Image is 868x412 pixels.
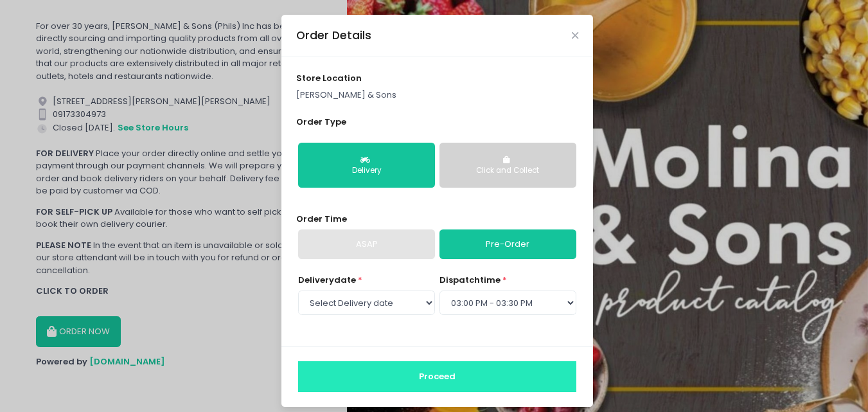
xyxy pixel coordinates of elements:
[296,116,346,128] span: Order Type
[296,27,371,44] div: Order Details
[439,274,500,286] span: dispatch time
[572,32,578,39] button: Close
[439,143,576,188] button: Click and Collect
[307,165,426,177] div: Delivery
[298,361,576,392] button: Proceed
[448,165,567,177] div: Click and Collect
[439,229,576,259] a: Pre-Order
[298,274,356,286] span: Delivery date
[296,213,347,225] span: Order Time
[298,143,435,188] button: Delivery
[296,72,362,84] span: store location
[296,89,579,102] p: [PERSON_NAME] & Sons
